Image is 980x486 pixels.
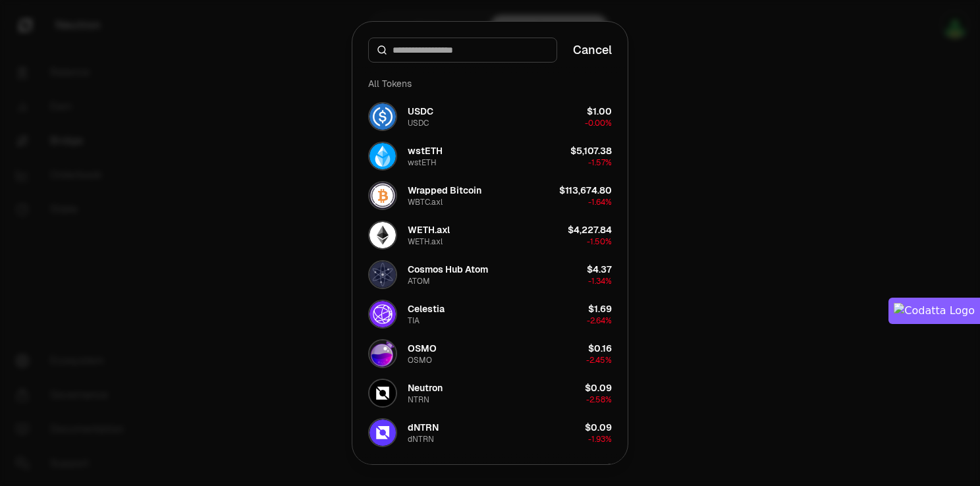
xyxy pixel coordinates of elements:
div: NTRN [408,394,429,405]
button: USDC LogoUSDCUSDC$1.00-0.00% [360,97,620,136]
button: dNTRN LogodNTRNdNTRN$0.09-1.93% [360,413,620,452]
div: $0.16 [588,342,612,355]
div: $5,107.38 [570,144,612,157]
div: wstETH [408,144,443,157]
img: dNTRN Logo [369,419,396,446]
div: $113,674.80 [559,184,612,197]
div: USDC [408,105,433,118]
button: OSMO LogoOSMOOSMO$0.16-2.45% [360,334,620,373]
div: $0.09 [585,421,612,434]
span: -1.93% [588,434,612,445]
span: -1.50% [587,236,612,247]
div: $1.69 [588,302,612,315]
span: -2.64% [587,315,612,326]
span: -2.45% [586,355,612,365]
div: $0.09 [585,381,612,394]
img: ATOM Logo [369,261,396,288]
div: dNTRN [408,421,439,434]
div: Wrapped Bitcoin [408,184,481,197]
div: Celestia [408,302,445,315]
div: OSMO [408,355,432,365]
button: TIA LogoCelestiaTIA$1.69-2.64% [360,294,620,334]
img: TIA Logo [369,301,396,327]
div: $4.37 [587,263,612,276]
span: -2.58% [586,394,612,405]
div: WETH.axl [408,223,450,236]
div: $1.00 [587,105,612,118]
button: Cancel [573,41,612,59]
div: $4,227.84 [568,223,612,236]
img: USDC Logo [369,103,396,130]
div: USDC [408,118,429,128]
div: dATOM [408,460,440,473]
div: ATOM [408,276,430,286]
img: WBTC.axl Logo [369,182,396,209]
div: WETH.axl [408,236,443,247]
img: WETH.axl Logo [369,222,396,248]
button: ATOM LogoCosmos Hub AtomATOM$4.37-1.34% [360,255,620,294]
div: WBTC.axl [408,197,443,207]
span: -1.34% [588,276,612,286]
button: WBTC.axl LogoWrapped BitcoinWBTC.axl$113,674.80-1.64% [360,176,620,215]
span: -0.00% [585,118,612,128]
img: OSMO Logo [369,340,396,367]
button: wstETH LogowstETHwstETH$5,107.38-1.57% [360,136,620,176]
img: dATOM Logo [369,459,396,485]
span: -1.57% [588,157,612,168]
div: Cosmos Hub Atom [408,263,488,276]
div: $5.12 [589,460,612,473]
div: All Tokens [360,70,620,97]
div: OSMO [408,342,437,355]
div: dNTRN [408,434,434,445]
div: wstETH [408,157,437,168]
img: wstETH Logo [369,143,396,169]
div: Neutron [408,381,443,394]
div: TIA [408,315,420,326]
button: NTRN LogoNeutronNTRN$0.09-2.58% [360,373,620,413]
button: WETH.axl LogoWETH.axlWETH.axl$4,227.84-1.50% [360,215,620,255]
img: NTRN Logo [369,380,396,406]
span: -1.64% [588,197,612,207]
